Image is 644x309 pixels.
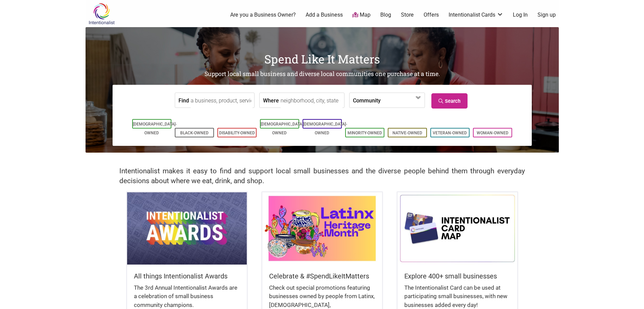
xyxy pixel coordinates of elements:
[263,93,279,108] label: Where
[398,192,517,264] img: Intentionalist Card Map
[431,93,468,109] a: Search
[424,11,439,19] a: Offers
[352,11,371,19] a: Map
[380,11,391,19] a: Blog
[303,122,347,135] a: [DEMOGRAPHIC_DATA]-Owned
[281,93,342,108] input: neighborhood, city, state
[119,166,525,186] h2: Intentionalist makes it easy to find and support local small businesses and the diverse people be...
[86,3,118,25] img: Intentionalist
[127,192,247,264] img: Intentionalist Awards
[134,271,240,281] h5: All things Intentionalist Awards
[180,131,209,135] a: Black-Owned
[269,271,375,281] h5: Celebrate & #SpendLikeItMatters
[191,93,253,108] input: a business, product, service
[86,51,559,67] h1: Spend Like It Matters
[477,131,508,135] a: Woman-Owned
[449,11,503,19] a: Intentionalist Cards
[392,131,422,135] a: Native-Owned
[538,11,556,19] a: Sign up
[433,131,467,135] a: Veteran-Owned
[178,93,189,108] label: Find
[261,122,305,135] a: [DEMOGRAPHIC_DATA]-Owned
[401,11,414,19] a: Store
[513,11,528,19] a: Log In
[230,11,296,19] a: Are you a Business Owner?
[353,93,381,108] label: Community
[262,192,382,264] img: Latinx / Hispanic Heritage Month
[219,131,255,135] a: Disability-Owned
[404,271,510,281] h5: Explore 400+ small businesses
[133,122,177,135] a: [DEMOGRAPHIC_DATA]-Owned
[306,11,343,19] a: Add a Business
[348,131,382,135] a: Minority-Owned
[86,70,559,78] h2: Support local small business and diverse local communities one purchase at a time.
